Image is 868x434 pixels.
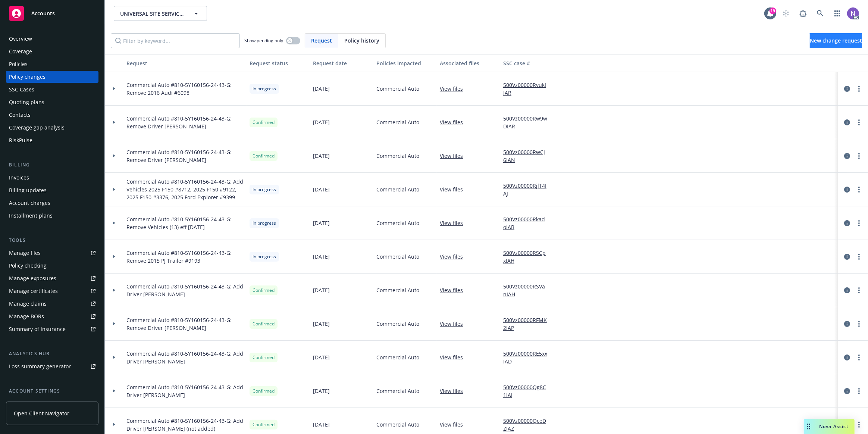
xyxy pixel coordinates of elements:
[313,353,330,361] span: [DATE]
[6,109,98,121] a: Contacts
[6,172,98,184] a: Invoices
[843,84,852,93] a: circleInformation
[9,184,47,196] div: Billing updates
[126,383,244,399] span: Commercial Auto #810-5Y160156-24-43-G: Add Driver [PERSON_NAME]
[440,59,497,67] div: Associated files
[105,206,123,240] div: Toggle Row Expanded
[503,59,553,67] div: SSC case #
[843,185,852,194] a: circleInformation
[6,272,98,284] a: Manage exposures
[313,85,330,93] span: [DATE]
[31,10,55,16] span: Accounts
[253,186,276,193] span: In progress
[813,6,828,21] a: Search
[855,252,864,261] a: more
[847,7,859,19] img: photo
[855,286,864,295] a: more
[6,260,98,272] a: Policy checking
[500,54,556,72] button: SSC case #
[437,54,500,72] button: Associated files
[105,106,123,139] div: Toggle Row Expanded
[6,33,98,45] a: Overview
[9,71,46,83] div: Policy changes
[855,152,864,160] a: more
[855,84,864,93] a: more
[843,152,852,160] a: circleInformation
[253,253,276,260] span: In progress
[9,84,34,96] div: SSC Cases
[9,46,32,57] div: Coverage
[6,387,98,395] div: Account settings
[9,210,53,222] div: Installment plans
[253,153,275,159] span: Confirmed
[376,118,419,126] span: Commercial Auto
[9,122,65,134] div: Coverage gap analysis
[855,118,864,127] a: more
[126,81,244,97] span: Commercial Auto #810-5Y160156-24-43-G: Remove 2016 Audi #6098
[9,197,50,209] div: Account charges
[313,152,330,160] span: [DATE]
[126,178,244,201] span: Commercial Auto #810-5Y160156-24-43-G: Add Vehicles 2025 F150 #8712, 2025 F150 #9122, 2025 F150 #...
[250,59,307,67] div: Request status
[14,409,69,417] span: Open Client Navigator
[6,285,98,297] a: Manage certificates
[253,119,275,126] span: Confirmed
[253,388,275,394] span: Confirmed
[855,319,864,328] a: more
[105,173,123,206] div: Toggle Row Expanded
[843,387,852,396] a: circleInformation
[503,383,553,399] a: 500Vz00000Qg8C1IAJ
[503,249,553,265] a: 500Vz00000RSCpxIAH
[6,210,98,222] a: Installment plans
[6,122,98,134] a: Coverage gap analysis
[503,282,553,298] a: 500Vz00000RSVanIAH
[105,307,123,341] div: Toggle Row Expanded
[313,286,330,294] span: [DATE]
[6,84,98,96] a: SSC Cases
[310,54,373,72] button: Request date
[440,253,469,260] a: View files
[440,152,469,160] a: View files
[9,260,47,272] div: Policy checking
[313,59,370,67] div: Request date
[440,421,469,428] a: View files
[9,272,56,284] div: Manage exposures
[247,54,310,72] button: Request status
[843,252,852,261] a: circleInformation
[503,316,553,332] a: 500Vz00000RFMK2IAP
[6,161,98,169] div: Billing
[855,420,864,429] a: more
[376,219,419,227] span: Commercial Auto
[253,220,276,227] span: In progress
[9,310,44,322] div: Manage BORs
[105,341,123,374] div: Toggle Row Expanded
[6,3,98,24] a: Accounts
[126,350,244,365] span: Commercial Auto #810-5Y160156-24-43-G: Add Driver [PERSON_NAME]
[9,360,71,372] div: Loss summary generator
[120,10,185,18] span: UNIVERSAL SITE SERVICES, INC
[313,219,330,227] span: [DATE]
[376,286,419,294] span: Commercial Auto
[111,33,240,48] input: Filter by keyword...
[114,6,207,21] button: UNIVERSAL SITE SERVICES, INC
[6,134,98,146] a: RiskPulse
[810,37,862,44] span: New change request
[253,354,275,361] span: Confirmed
[503,115,553,130] a: 500Vz00000Rw9wDIAR
[126,215,244,231] span: Commercial Auto #810-5Y160156-24-43-G: Remove Vehicles (13) eff [DATE]
[313,185,330,193] span: [DATE]
[6,46,98,57] a: Coverage
[830,6,845,21] a: Switch app
[9,323,66,335] div: Summary of insurance
[253,421,275,428] span: Confirmed
[376,59,434,67] div: Policies impacted
[376,253,419,260] span: Commercial Auto
[503,215,553,231] a: 500Vz00000RkadoIAB
[376,85,419,93] span: Commercial Auto
[440,286,469,294] a: View files
[9,172,29,184] div: Invoices
[105,274,123,307] div: Toggle Row Expanded
[376,152,419,160] span: Commercial Auto
[843,286,852,295] a: circleInformation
